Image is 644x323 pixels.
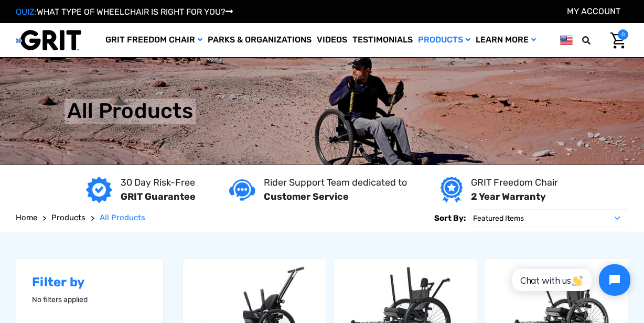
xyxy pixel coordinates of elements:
[121,191,196,202] strong: GRIT Guarantee
[67,99,193,124] h1: All Products
[16,7,233,17] a: QUIZ:WHAT TYPE OF WHEELCHAIR IS RIGHT FOR YOU?
[16,29,81,51] img: GRIT All-Terrain Wheelchair and Mobility Equipment
[350,23,415,57] a: Testimonials
[434,209,466,227] label: Sort By:
[51,213,85,222] span: Products
[32,294,147,305] p: No filters applied
[473,23,539,57] a: Learn More
[229,179,255,201] img: Customer service
[16,7,37,17] span: QUIZ:
[100,212,145,224] a: All Products
[587,29,603,51] input: Search
[32,275,147,290] h2: Filter by
[471,176,558,190] p: GRIT Freedom Chair
[51,212,85,224] a: Products
[502,255,639,305] iframe: Tidio Chat
[205,23,314,57] a: Parks & Organizations
[560,34,573,47] img: us.png
[86,177,112,203] img: GRIT Guarantee
[16,212,37,224] a: Home
[603,29,628,51] a: Cart with 0 items
[618,29,628,40] span: 0
[314,23,350,57] a: Videos
[264,176,407,190] p: Rider Support Team dedicated to
[100,213,145,222] span: All Products
[103,23,205,57] a: GRIT Freedom Chair
[441,177,462,203] img: Year warranty
[471,191,546,202] strong: 2 Year Warranty
[264,191,349,202] strong: Customer Service
[121,176,196,190] p: 30 Day Risk-Free
[415,23,473,57] a: Products
[16,213,37,222] span: Home
[610,33,626,49] img: Cart
[567,6,620,16] a: Account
